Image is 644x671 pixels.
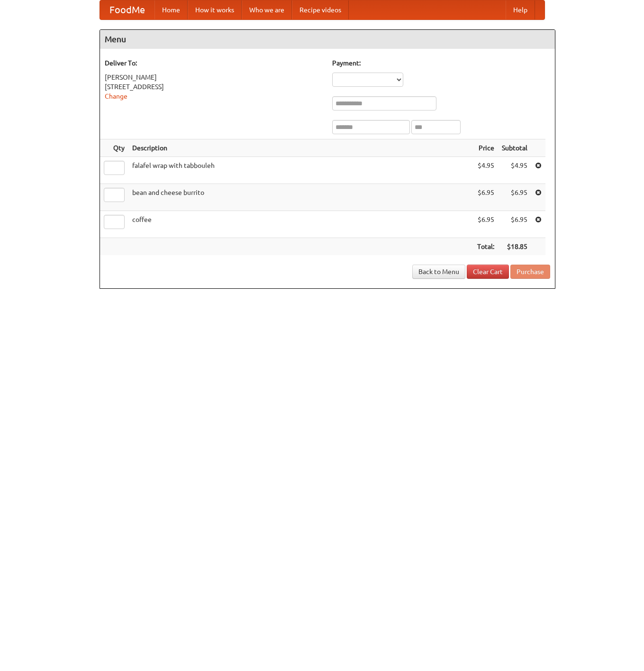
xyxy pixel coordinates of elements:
[506,0,535,19] a: Help
[154,0,188,19] a: Home
[412,265,465,279] a: Back to Menu
[498,139,531,157] th: Subtotal
[128,184,473,211] td: bean and cheese burrito
[100,30,555,49] h4: Menu
[105,92,127,100] a: Change
[498,184,531,211] td: $6.95
[473,211,498,238] td: $6.95
[473,184,498,211] td: $6.95
[128,139,473,157] th: Description
[128,211,473,238] td: coffee
[105,58,323,68] h5: Deliver To:
[242,0,292,19] a: Who we are
[128,157,473,184] td: falafel wrap with tabbouleh
[498,238,531,256] th: $18.85
[105,73,323,82] div: [PERSON_NAME]
[105,82,323,92] div: [STREET_ADDRESS]
[473,238,498,256] th: Total:
[100,0,154,19] a: FoodMe
[292,0,349,19] a: Recipe videos
[498,157,531,184] td: $4.95
[188,0,242,19] a: How it works
[467,265,509,279] a: Clear Cart
[510,265,550,279] button: Purchase
[473,157,498,184] td: $4.95
[498,211,531,238] td: $6.95
[473,139,498,157] th: Price
[100,139,128,157] th: Qty
[332,58,550,68] h5: Payment:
